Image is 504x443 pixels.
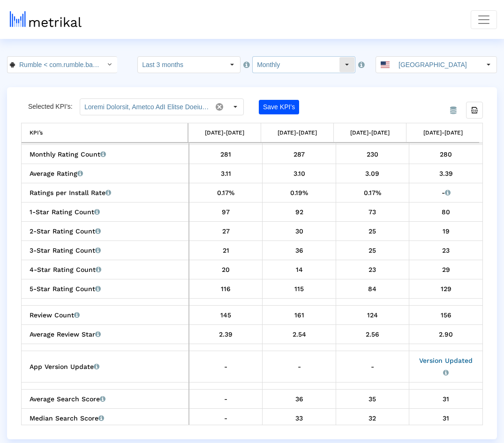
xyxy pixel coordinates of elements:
div: 8/31/25 [413,263,479,276]
td: Column 05/01/25-05/31/25 [188,123,261,143]
div: 7/31/25 [339,283,406,295]
div: - [193,360,259,373]
div: 8/31/25 [413,412,479,424]
td: Column KPI’s [22,123,188,143]
div: Select [101,57,117,73]
div: 7/31/25 [339,167,406,180]
div: - [193,393,259,405]
div: - [413,187,479,199]
div: 7/31/25 [339,206,406,218]
div: Select [339,57,355,73]
div: 5/31/25 [193,206,259,218]
img: metrical-logo-light.png [10,11,82,27]
div: 6/30/25 [266,393,332,405]
div: 8/31/25 [413,393,479,405]
div: 7/31/25 [339,244,406,256]
div: 5-Star Rating Count [30,283,185,295]
div: 8/31/25 [413,309,479,321]
div: 8/31/25 [413,328,479,340]
div: 6/30/25 [266,328,332,340]
div: 5/31/25 [193,309,259,321]
div: 6/30/25 [266,263,332,276]
div: 8/31/25 [413,167,479,180]
div: 5/31/25 [193,148,259,160]
div: [DATE]-[DATE] [423,127,463,139]
div: Select [227,99,243,115]
div: 5/31/25 [193,225,259,237]
td: Column 06/01/25-06/30/25 [261,123,333,143]
div: 6/30/25 [266,167,332,180]
div: [DATE]-[DATE] [205,127,244,139]
div: 8/31/25 [413,206,479,218]
div: 7/31/25 [339,393,406,405]
div: 6/30/25 [266,225,332,237]
div: 8/31/25 [413,225,479,237]
button: Toggle navigation [471,10,497,29]
div: Select [481,57,496,73]
div: 7/31/25 [339,328,406,340]
div: - [193,412,259,424]
div: Data grid [21,123,483,425]
div: Export all data [466,102,483,119]
td: Column 07/01/25-07/31/25 [333,123,406,143]
div: - [266,360,332,373]
div: 6/30/25 [266,187,332,199]
div: 6/30/25 [266,206,332,218]
div: Review Count [30,309,185,321]
div: 5/31/25 [193,328,259,340]
div: Average Review Star [30,328,185,340]
div: 6/30/25 [266,412,332,424]
div: 5/31/25 [193,244,259,256]
div: 6/30/25 [266,148,332,160]
div: 5/31/25 [193,263,259,276]
div: 7/31/25 [339,309,406,321]
div: 7/31/25 [339,187,406,199]
div: 8/31/25 [413,244,479,256]
div: 5/31/25 [193,187,259,199]
div: [DATE]-[DATE] [350,127,390,139]
div: [DATE]-[DATE] [278,127,317,139]
div: 6/30/25 [266,309,332,321]
div: 7/31/25 [339,225,406,237]
div: 1-Star Rating Count [30,206,185,218]
div: Average Rating [30,167,185,180]
span: Version Updated [419,357,473,364]
div: Monthly Rating Count [30,148,185,160]
div: Ratings per Install Rate [30,187,185,199]
div: 6/30/25 [266,283,332,295]
div: Average Search Score [30,393,185,405]
div: KPI’s [30,127,43,139]
div: 6/30/25 [266,244,332,256]
div: Select [224,57,240,73]
div: 2-Star Rating Count [30,225,185,237]
div: 4-Star Rating Count [30,263,185,276]
div: 5/31/25 [193,167,259,180]
button: Save KPI’s [259,100,299,114]
div: 8/31/25 [413,148,479,160]
td: Column 08/01/25-08/31/25 [406,123,479,143]
div: 7/31/25 [339,263,406,276]
div: 7/31/25 [339,148,406,160]
div: Selected KPI’s: [28,98,80,115]
div: 8/31/25 [413,283,479,295]
div: Median Search Score [30,412,185,424]
div: - [339,360,406,373]
div: 5/31/25 [193,283,259,295]
div: App Version Update [30,360,185,373]
div: 7/31/25 [339,412,406,424]
div: 3-Star Rating Count [30,244,185,256]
